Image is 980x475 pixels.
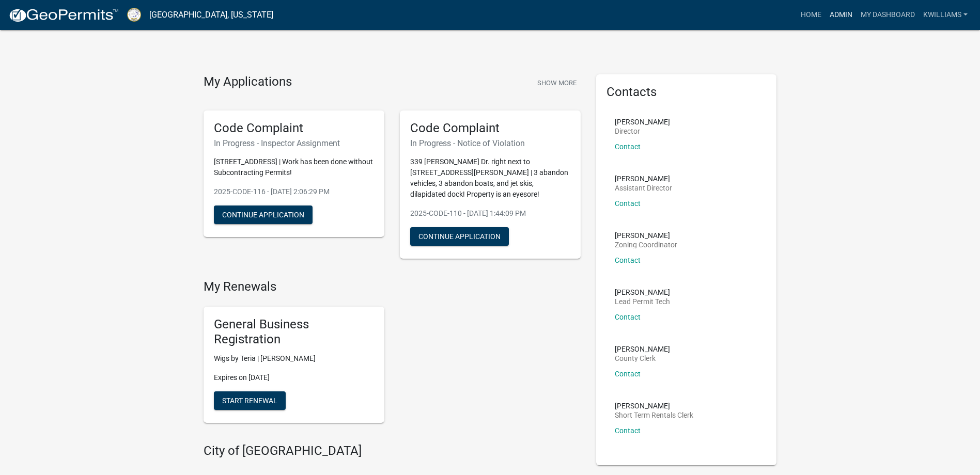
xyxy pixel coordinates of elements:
[826,5,857,25] a: Admin
[615,355,670,362] p: County Clerk
[214,186,374,197] p: 2025-CODE-116 - [DATE] 2:06:29 PM
[615,232,677,239] p: [PERSON_NAME]
[149,6,273,24] a: [GEOGRAPHIC_DATA], [US_STATE]
[615,142,641,151] a: Contact
[214,138,374,148] h6: In Progress - Inspector Assignment
[615,402,693,409] p: [PERSON_NAME]
[615,426,641,435] a: Contact
[204,444,581,458] h4: City of [GEOGRAPHIC_DATA]
[204,279,581,294] h4: My Renewals
[214,205,313,224] button: Continue Application
[127,8,141,22] img: Putnam County, Georgia
[615,199,641,208] a: Contact
[615,298,670,305] p: Lead Permit Tech
[615,345,670,353] p: [PERSON_NAME]
[533,74,581,91] button: Show More
[204,74,292,90] h4: My Applications
[410,156,570,200] p: 339 [PERSON_NAME] Dr. right next to [STREET_ADDRESS][PERSON_NAME] | 3 abandon vehicles, 3 abandon...
[615,175,672,182] p: [PERSON_NAME]
[410,138,570,148] h6: In Progress - Notice of Violation
[214,372,374,383] p: Expires on [DATE]
[615,370,641,378] a: Contact
[615,184,672,192] p: Assistant Director
[606,85,767,100] h5: Contacts
[919,5,972,25] a: kwilliams
[410,208,570,219] p: 2025-CODE-110 - [DATE] 1:44:09 PM
[615,289,670,296] p: [PERSON_NAME]
[410,227,509,246] button: Continue Application
[615,313,641,321] a: Contact
[214,156,374,178] p: [STREET_ADDRESS] | Work has been done without Subcontracting Permits!
[214,353,374,364] p: Wigs by Teria | [PERSON_NAME]
[214,391,286,410] button: Start Renewal
[410,121,570,136] h5: Code Complaint
[222,396,277,404] span: Start Renewal
[615,128,670,135] p: Director
[797,5,826,25] a: Home
[204,279,581,431] wm-registration-list-section: My Renewals
[857,5,919,25] a: My Dashboard
[615,241,677,248] p: Zoning Coordinator
[615,256,641,264] a: Contact
[214,317,374,347] h5: General Business Registration
[615,411,693,419] p: Short Term Rentals Clerk
[214,121,374,136] h5: Code Complaint
[615,118,670,125] p: [PERSON_NAME]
